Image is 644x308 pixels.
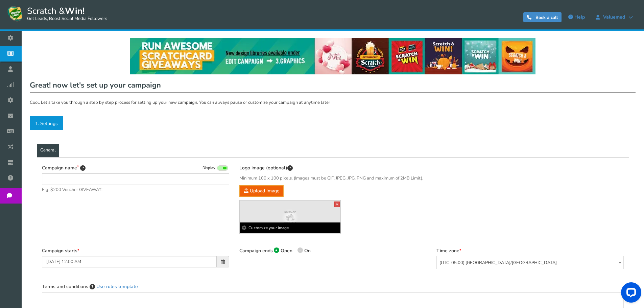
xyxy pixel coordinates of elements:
[240,222,341,233] a: Customize your image
[65,5,85,17] strong: Win!
[30,116,63,130] a: 1. Settings
[42,164,86,172] label: Campaign name
[24,5,107,22] span: Scratch &
[616,280,644,308] iframe: LiveChat chat widget
[281,247,292,254] span: Open
[42,283,138,290] label: Terms and conditions
[436,248,461,254] label: Time zone
[130,38,535,74] img: festival-poster-2020.webp
[523,12,562,22] a: Book a call
[239,175,427,182] span: Minimum 100 x 100 pixels. (Images must be GIF, JPEG, JPG, PNG and maximum of 2MB Limit).
[7,5,107,22] a: Scratch &Win! Get Leads, Boost Social Media Followers
[27,16,107,22] small: Get Leads, Boost Social Media Followers
[30,79,636,93] h1: Great! now let's set up your campaign
[436,256,624,269] span: (UTC-05:00) America/Chicago
[37,144,59,157] a: General
[565,12,588,23] a: Help
[600,15,628,20] span: Valuemed
[239,164,293,172] label: Logo image (optional)
[42,187,229,193] span: E.g. $200 Voucher GIVEAWAY!
[96,283,138,290] a: Use rules template
[287,165,293,172] span: This image will be displayed on top of your contest screen. You can upload & preview different im...
[574,14,585,20] span: Help
[7,5,24,22] img: Scratch and Win
[437,256,623,269] span: (UTC-05:00) America/Chicago
[80,165,86,172] span: Tip: Choose a title that will attract more entries. For example: “Scratch & win a bracelet” will ...
[239,248,273,254] label: Campaign ends
[30,99,636,106] p: Cool. Let's take you through a step by step process for setting up your new campaign. You can alw...
[202,166,215,171] span: Display
[42,248,79,254] label: Campaign starts
[334,202,340,207] a: X
[88,283,96,291] span: Enter the Terms and Conditions of your campaign
[304,247,311,254] span: On
[535,15,558,21] span: Book a call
